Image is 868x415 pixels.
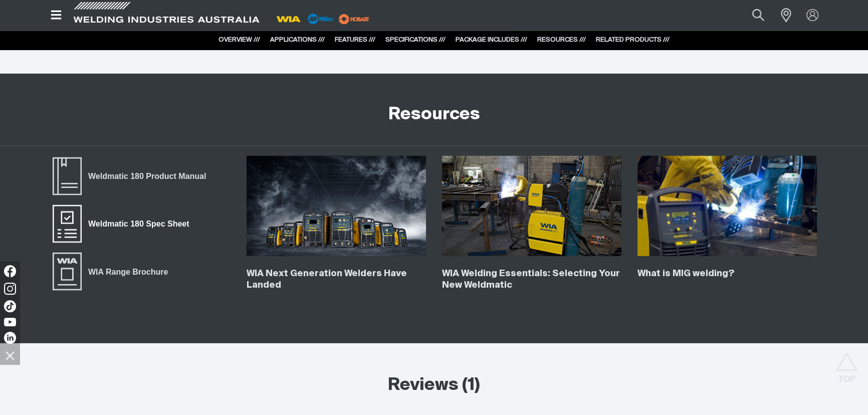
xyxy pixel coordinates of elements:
[51,156,212,196] a: Weldmatic 180 Product Manual
[442,269,620,290] a: WIA Welding Essentials: Selecting Your New Weldmatic
[247,269,407,290] a: WIA Next Generation Welders Have Landed
[270,37,325,43] a: APPLICATIONS ///
[82,266,174,279] span: WIA Range Brochure
[219,37,260,43] a: OVERVIEW ///
[2,347,19,364] img: hide socials
[4,265,16,277] img: Facebook
[335,37,375,43] a: FEATURES ///
[234,374,634,396] h2: Reviews (1)
[741,4,775,27] button: Search products
[442,156,621,256] img: WIA Welding Essentials: Selecting Your New Weldmatic
[247,156,426,256] img: WIA Next Generation Welders Have Landed
[82,218,195,231] span: Weldmatic 180 Spec Sheet
[4,318,16,326] img: YouTube
[336,12,372,27] img: miller
[51,252,174,292] a: WIA Range Brochure
[4,332,16,344] img: LinkedIn
[388,104,480,126] h2: Resources
[4,300,16,312] img: TikTok
[385,37,446,43] a: SPECIFICATIONS ///
[4,283,16,295] img: Instagram
[336,15,372,23] a: miller
[729,4,775,27] input: Product name or item number...
[637,269,735,278] a: What is MIG welding?
[596,37,670,43] a: RELATED PRODUCTS ///
[51,204,195,244] a: Weldmatic 180 Spec Sheet
[637,156,817,256] img: What is MIG welding?
[82,170,212,183] span: Weldmatic 180 Product Manual
[835,352,858,375] button: Scroll to top
[537,37,586,43] a: RESOURCES ///
[456,37,527,43] a: PACKAGE INCLUDES ///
